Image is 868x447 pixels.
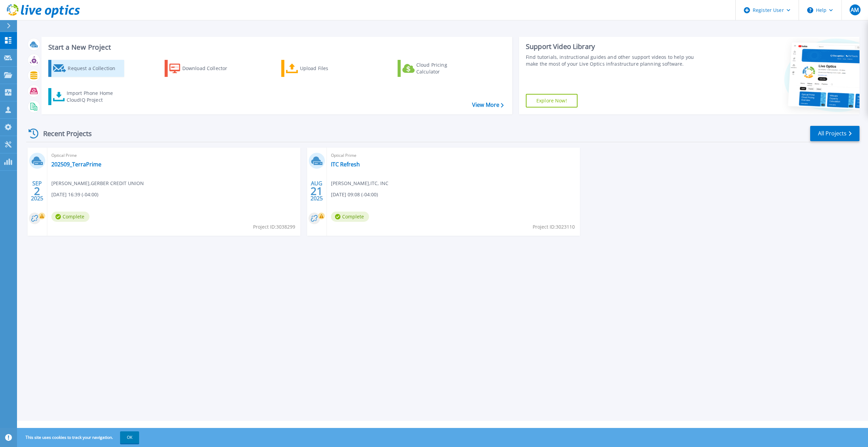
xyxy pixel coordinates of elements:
a: View More [472,102,504,108]
button: OK [120,431,139,444]
a: Request a Collection [48,60,124,77]
a: Upload Files [281,60,357,77]
span: [PERSON_NAME] , ITC, INC [331,180,388,187]
div: SEP 2025 [31,179,44,203]
span: [DATE] 16:39 (-04:00) [51,191,98,198]
span: Complete [331,212,369,222]
a: All Projects [810,126,859,141]
span: AM [851,7,859,13]
div: Upload Files [300,62,354,75]
span: [PERSON_NAME] , GERBER CREDIT UNION [51,180,144,187]
div: Download Collector [182,62,237,75]
span: This site uses cookies to track your navigation. [19,431,139,444]
span: Optical Prime [51,152,296,159]
span: Complete [51,212,89,222]
a: ITC Refresh [331,161,360,168]
span: Project ID: 3038299 [253,223,295,231]
div: Support Video Library [526,42,702,51]
a: Download Collector [165,60,240,77]
span: [DATE] 09:08 (-04:00) [331,191,378,198]
div: Import Phone Home CloudIQ Project [67,90,120,103]
span: 2 [34,188,40,194]
a: Explore Now! [526,94,578,107]
div: Request a Collection [68,62,122,75]
span: Project ID: 3023110 [533,223,575,231]
a: Cloud Pricing Calculator [398,60,473,77]
span: Optical Prime [331,152,576,159]
div: Find tutorials, instructional guides and other support videos to help you make the most of your L... [526,54,702,67]
a: 202509_TerraPrime [51,161,101,168]
div: Recent Projects [26,125,101,142]
h3: Start a New Project [48,44,503,51]
div: Cloud Pricing Calculator [416,62,471,75]
div: AUG 2025 [310,179,323,203]
span: 21 [311,188,323,194]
